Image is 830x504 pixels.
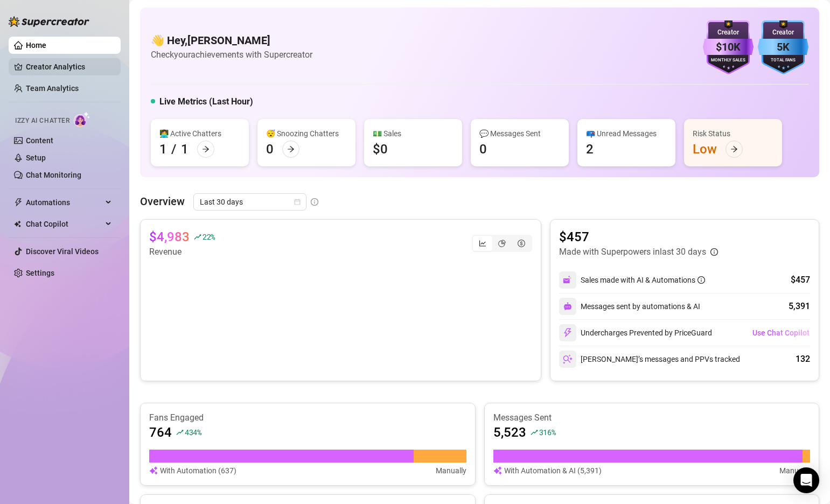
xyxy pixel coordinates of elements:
[710,248,718,256] span: info-circle
[436,465,466,477] article: Manually
[181,141,189,158] div: 1
[472,235,532,252] div: segmented control
[730,145,738,153] span: arrow-right
[758,39,808,55] div: 5K
[149,424,172,441] article: 764
[26,84,79,93] a: Team Analytics
[149,228,190,246] article: $4,983
[159,128,240,139] div: 👩‍💻 Active Chatters
[266,128,347,139] div: 😴 Snoozing Chatters
[185,427,201,437] span: 434 %
[202,145,210,153] span: arrow-right
[151,33,312,48] h4: 👋 Hey, [PERSON_NAME]
[563,302,572,311] img: svg%3e
[752,324,810,341] button: Use Chat Copilot
[203,232,215,242] span: 22 %
[14,220,21,228] img: Chat Copilot
[26,153,46,162] a: Setup
[518,240,525,247] span: dollar-circle
[311,198,318,206] span: info-circle
[15,116,69,126] span: Izzy AI Chatter
[779,465,810,477] article: Manually
[479,141,487,158] div: 0
[758,20,808,74] img: blue-badge-DgoSNQY1.svg
[26,41,46,50] a: Home
[504,465,602,477] article: With Automation & AI (5,391)
[703,57,754,64] div: Monthly Sales
[479,240,486,247] span: line-chart
[693,128,773,139] div: Risk Status
[703,39,754,55] div: $10K
[373,141,388,158] div: $0
[493,424,526,441] article: 5,523
[26,194,102,211] span: Automations
[703,20,754,74] img: purple-badge-B9DA21FR.svg
[479,128,560,139] div: 💬 Messages Sent
[539,427,556,437] span: 316 %
[159,95,253,108] h5: Live Metrics (Last Hour)
[559,246,706,258] article: Made with Superpowers in last 30 days
[26,58,112,75] a: Creator Analytics
[758,57,808,64] div: Total Fans
[26,247,99,256] a: Discover Viral Videos
[26,136,53,145] a: Content
[373,128,454,139] div: 💵 Sales
[559,324,712,341] div: Undercharges Prevented by PriceGuard
[200,194,300,210] span: Last 30 days
[140,193,185,209] article: Overview
[789,300,810,313] div: 5,391
[793,467,819,493] div: Open Intercom Messenger
[563,354,573,364] img: svg%3e
[586,141,594,158] div: 2
[586,128,667,139] div: 📪 Unread Messages
[194,233,201,241] span: rise
[498,240,506,247] span: pie-chart
[160,465,236,477] article: With Automation (637)
[791,274,810,286] div: $457
[294,199,301,205] span: calendar
[159,141,167,158] div: 1
[563,275,573,285] img: svg%3e
[698,276,705,284] span: info-circle
[14,198,23,207] span: thunderbolt
[151,48,312,61] article: Check your achievements with Supercreator
[796,353,810,366] div: 132
[559,351,740,368] div: [PERSON_NAME]’s messages and PPVs tracked
[26,215,102,233] span: Chat Copilot
[703,27,754,38] div: Creator
[149,412,466,424] article: Fans Engaged
[758,27,808,38] div: Creator
[266,141,274,158] div: 0
[563,328,573,338] img: svg%3e
[9,16,89,27] img: logo-BBDzfeDw.svg
[176,429,184,436] span: rise
[26,171,81,179] a: Chat Monitoring
[581,274,705,286] div: Sales made with AI & Automations
[287,145,295,153] span: arrow-right
[149,246,215,258] article: Revenue
[493,465,502,477] img: svg%3e
[26,269,54,277] a: Settings
[559,298,700,315] div: Messages sent by automations & AI
[74,111,90,127] img: AI Chatter
[559,228,718,246] article: $457
[493,412,811,424] article: Messages Sent
[752,328,810,337] span: Use Chat Copilot
[149,465,158,477] img: svg%3e
[531,429,538,436] span: rise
